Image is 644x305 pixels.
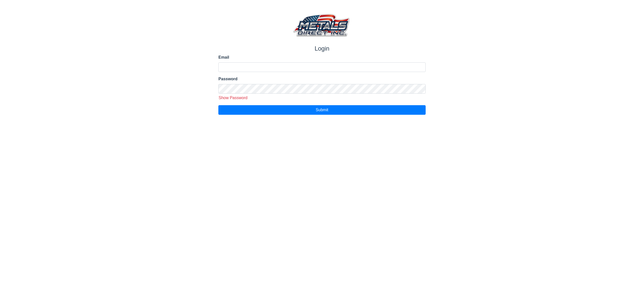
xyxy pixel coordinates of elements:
label: Email [218,54,425,60]
label: Password [218,76,425,82]
span: Show Password [219,96,248,100]
span: Submit [316,108,328,112]
button: Show Password [217,95,249,101]
h1: Login [218,45,425,52]
button: Submit [218,105,425,115]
